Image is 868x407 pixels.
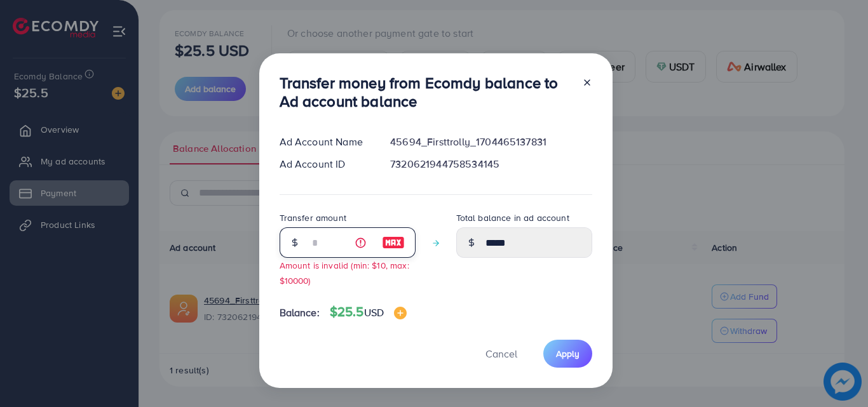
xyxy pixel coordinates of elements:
[380,135,602,149] div: 45694_Firsttrolly_1704465137831
[330,304,407,320] h4: $25.5
[380,157,602,171] div: 7320621944758534145
[382,235,405,250] img: image
[470,340,533,367] button: Cancel
[485,347,517,361] span: Cancel
[280,74,572,110] h3: Transfer money from Ecomdy balance to Ad account balance
[543,340,592,367] button: Apply
[556,347,580,360] span: Apply
[280,259,409,286] small: Amount is invalid (min: $10, max: $10000)
[456,211,569,224] label: Total balance in ad account
[280,305,320,320] span: Balance:
[280,211,346,224] label: Transfer amount
[364,305,384,319] span: USD
[269,157,381,171] div: Ad Account ID
[394,307,407,319] img: image
[269,135,381,149] div: Ad Account Name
